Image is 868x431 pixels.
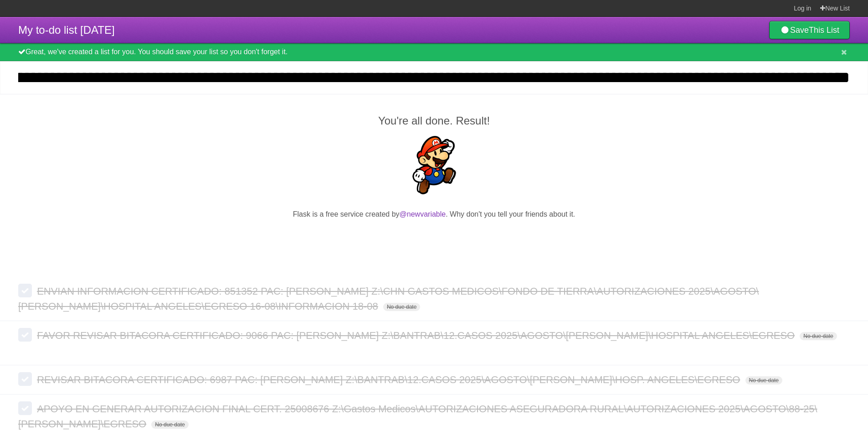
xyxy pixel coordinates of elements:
[18,113,850,129] h2: You're all done. Result!
[400,210,446,218] a: @newvariable
[383,303,420,311] span: No due date
[809,26,839,35] b: This List
[151,421,188,429] span: No due date
[745,376,782,384] span: No due date
[18,209,850,220] p: Flask is a free service created by . Why don't you tell your friends about it.
[37,330,797,341] span: FAVOR REVISAR BITACORA CERTIFICADO: 9066 PAC: [PERSON_NAME] Z:\BANTRAB\12.CASOS 2025\AGOSTO\[PERS...
[18,284,32,297] label: Done
[18,403,817,430] span: APOYO EN GENERAR AUTORIZACION FINAL CERT. 25008676 Z:\Gastos Medicos\AUTORIZACIONES ASEGURADORA R...
[418,231,451,244] iframe: X Post Button
[18,328,32,342] label: Done
[18,286,759,312] span: ENVIAN INFORMACION CERTIFICADO: 851352 PAC: [PERSON_NAME] Z:\CHN GASTOS MEDICOS\FONDO DE TIERRA\A...
[405,136,463,194] img: Super Mario
[18,24,115,36] span: My to-do list [DATE]
[769,21,850,39] a: SaveThis List
[37,374,742,385] span: REVISAR BITACORA CERTIFICADO: 6987 PAC: [PERSON_NAME] Z:\BANTRAB\12.CASOS 2025\AGOSTO\[PERSON_NAM...
[800,332,837,340] span: No due date
[18,372,32,386] label: Done
[18,401,32,415] label: Done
